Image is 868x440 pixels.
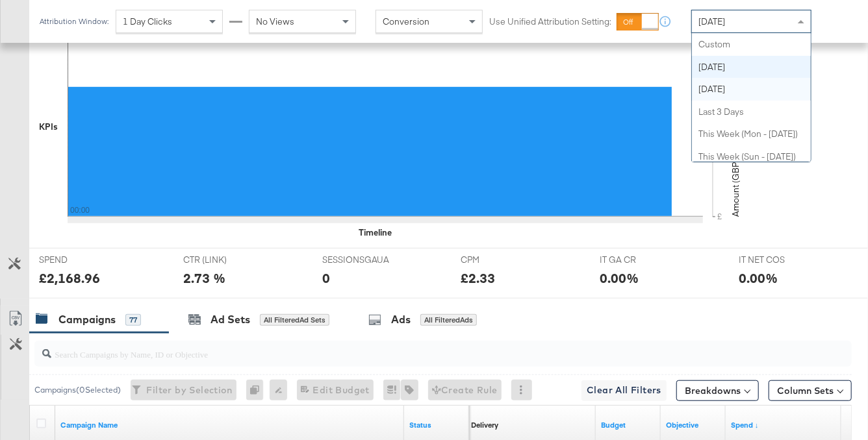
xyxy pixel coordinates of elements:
div: [DATE] [692,56,811,79]
span: IT GA CR [600,254,697,266]
label: Use Unified Attribution Setting: [489,16,611,28]
div: [DATE] [692,78,811,101]
div: 0 [322,269,330,287]
div: All Filtered Ad Sets [260,314,329,326]
div: £2,168.96 [39,269,100,287]
div: Attribution Window: [39,17,109,26]
div: Ads [391,312,411,327]
div: This Week (Sun - [DATE]) [692,145,811,168]
span: [DATE] [698,16,725,27]
div: 77 [125,314,141,326]
span: IT NET COS [739,254,836,266]
div: Delivery [471,420,498,430]
span: SESSIONSGAUA [322,254,420,266]
span: Clear All Filters [587,382,661,398]
div: This Week (Mon - [DATE]) [692,123,811,145]
span: Conversion [383,16,429,27]
div: All Filtered Ads [420,314,477,326]
button: Breakdowns [676,380,759,401]
div: Campaigns ( 0 Selected) [34,384,121,396]
span: 1 Day Clicks [123,16,172,27]
div: Ad Sets [211,312,250,327]
a: Shows the current state of your Ad Campaign. [409,420,464,430]
button: Clear All Filters [581,380,667,401]
a: The total amount spent to date. [731,420,836,430]
div: Custom [692,33,811,56]
a: Your campaign name. [60,420,399,430]
div: 0.00% [600,269,639,287]
div: 0 [246,380,270,400]
span: CPM [461,254,558,266]
input: Search Campaigns by Name, ID or Objective [51,336,780,361]
div: Timeline [359,226,392,239]
text: Amount (GBP) [730,160,741,217]
span: CTR (LINK) [183,254,281,266]
a: Reflects the ability of your Ad Campaign to achieve delivery based on ad states, schedule and bud... [471,420,498,430]
div: Campaigns [58,312,116,327]
span: SPEND [39,254,136,266]
div: £2.33 [461,269,495,287]
div: 2.73 % [183,269,225,287]
a: Your campaign's objective. [666,420,721,430]
div: 0.00% [739,269,778,287]
span: No Views [256,16,294,27]
div: KPIs [39,121,58,133]
button: Column Sets [769,380,852,401]
a: The maximum amount you're willing to spend on your ads, on average each day or over the lifetime ... [601,420,656,430]
div: Last 3 Days [692,101,811,123]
